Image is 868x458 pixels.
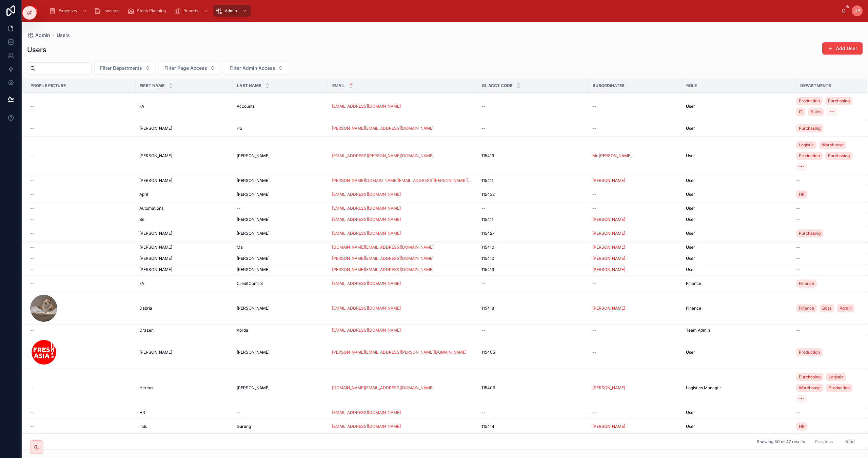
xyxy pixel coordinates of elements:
[224,62,289,75] button: Select Button
[30,178,34,183] span: --
[230,65,275,71] span: Filter Admin Access
[796,108,805,116] a: IT
[686,350,792,355] a: User
[332,328,401,333] a: [EMAIL_ADDRESS][DOMAIN_NAME]
[332,153,434,159] a: [EMAIL_ADDRESS][PERSON_NAME][DOMAIN_NAME]
[481,267,584,272] a: 115413
[332,350,467,355] a: [PERSON_NAME][EMAIL_ADDRESS][PERSON_NAME][DOMAIN_NAME]
[139,245,172,250] span: [PERSON_NAME]
[796,178,859,183] a: --
[332,256,473,261] a: [PERSON_NAME][EMAIL_ADDRESS][DOMAIN_NAME]
[592,178,625,183] a: [PERSON_NAME]
[592,281,596,286] span: --
[686,217,695,222] span: User
[30,385,131,391] a: --
[30,267,131,272] a: --
[796,279,817,288] a: Finance
[30,328,34,333] span: --
[481,328,486,333] span: --
[30,178,131,183] a: --
[481,178,493,183] span: 115411
[30,256,131,261] a: --
[47,5,91,17] a: Expenses
[828,153,850,159] span: Purchasing
[237,126,242,131] span: Ho
[686,245,792,250] a: User
[796,267,800,272] span: --
[237,178,324,183] a: [PERSON_NAME]
[237,217,270,222] span: [PERSON_NAME]
[237,256,324,261] a: [PERSON_NAME]
[481,178,584,183] a: 115411
[30,328,131,333] a: --
[30,104,34,109] span: --
[686,126,695,131] span: User
[829,374,844,380] span: Logistic
[481,217,584,222] a: 115411
[481,206,486,211] span: --
[139,206,229,211] a: Automations
[796,123,859,134] a: Purchasing
[481,245,584,250] a: 115410
[139,306,152,311] span: Dabria
[44,3,841,18] div: scrollable content
[481,126,486,131] span: --
[332,231,473,236] a: [EMAIL_ADDRESS][DOMAIN_NAME]
[125,5,171,17] a: Stock Planning
[30,245,34,250] span: --
[94,62,156,75] button: Select Button
[481,192,584,197] a: 115432
[592,267,678,272] a: [PERSON_NAME]
[332,267,434,272] a: [PERSON_NAME][EMAIL_ADDRESS][DOMAIN_NAME]
[332,178,473,183] a: [PERSON_NAME][DOMAIN_NAME][EMAIL_ADDRESS][PERSON_NAME][DOMAIN_NAME]
[332,306,473,311] a: [EMAIL_ADDRESS][DOMAIN_NAME]
[686,328,710,333] span: Team Admin
[332,328,473,333] a: [EMAIL_ADDRESS][DOMAIN_NAME]
[796,373,823,381] a: Purchasing
[237,350,324,355] a: [PERSON_NAME]
[799,126,821,131] span: Purchasing
[59,8,77,14] span: Expenses
[332,206,401,211] a: [EMAIL_ADDRESS][DOMAIN_NAME]
[30,281,34,286] span: --
[237,206,241,211] span: --
[592,328,678,333] a: --
[481,256,494,261] span: 115410
[30,126,34,131] span: --
[92,5,124,17] a: Invoices
[139,256,229,261] a: [PERSON_NAME]
[592,281,678,286] a: --
[237,153,270,159] span: [PERSON_NAME]
[822,42,863,55] a: Add User
[592,217,625,222] a: [PERSON_NAME]
[592,231,625,236] span: [PERSON_NAME]
[481,126,584,131] a: --
[332,306,401,311] a: [EMAIL_ADDRESS][DOMAIN_NAME]
[799,306,814,311] span: Finance
[332,192,473,197] a: [EMAIL_ADDRESS][DOMAIN_NAME]
[139,104,144,109] span: FA
[30,256,34,261] span: --
[686,104,695,109] span: User
[686,206,695,211] span: User
[799,109,803,114] span: IT
[139,328,229,333] a: Drazen
[481,256,584,261] a: 115410
[796,245,800,250] span: --
[139,192,148,197] span: April
[820,304,834,312] a: Boss
[592,350,678,355] a: --
[592,192,678,197] a: --
[828,98,850,104] span: Purchasing
[822,142,844,148] span: Warehouse
[481,281,584,286] a: --
[481,217,493,222] span: 115411
[139,350,229,355] a: [PERSON_NAME]
[332,256,434,261] a: [PERSON_NAME][EMAIL_ADDRESS][DOMAIN_NAME]
[332,126,473,131] a: [PERSON_NAME][EMAIL_ADDRESS][DOMAIN_NAME]
[686,281,792,286] a: Finance
[796,328,859,333] a: --
[332,267,473,272] a: [PERSON_NAME][EMAIL_ADDRESS][DOMAIN_NAME]
[237,192,270,197] span: [PERSON_NAME]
